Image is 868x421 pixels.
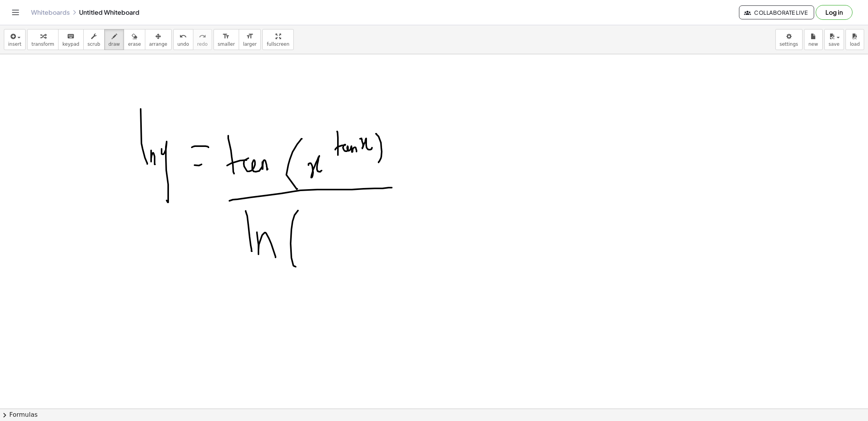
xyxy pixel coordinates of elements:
[243,41,257,47] span: larger
[804,29,823,50] button: new
[31,41,54,47] span: transform
[267,41,289,47] span: fullscreen
[828,41,839,47] span: save
[197,41,208,47] span: redo
[108,41,120,47] span: draw
[4,29,26,50] button: insert
[775,29,803,50] button: settings
[824,29,844,50] button: save
[222,32,230,41] i: format_size
[67,32,74,41] i: keyboard
[149,41,167,47] span: arrange
[262,29,293,50] button: fullscreen
[846,29,864,50] button: load
[27,29,59,50] button: transform
[31,9,70,16] a: Whiteboards
[128,41,141,47] span: erase
[199,32,206,41] i: redo
[145,29,172,50] button: arrange
[9,6,22,19] button: Toggle navigation
[124,29,145,50] button: erase
[808,41,818,47] span: new
[850,41,860,47] span: load
[816,5,852,20] button: Log in
[218,41,235,47] span: smaller
[239,29,261,50] button: format_sizelarger
[179,32,187,41] i: undo
[214,29,239,50] button: format_sizesmaller
[62,41,79,47] span: keypad
[58,29,84,50] button: keyboardkeypad
[8,41,21,47] span: insert
[780,41,798,47] span: settings
[739,5,814,19] button: Collaborate Live
[177,41,189,47] span: undo
[246,32,253,41] i: format_size
[173,29,193,50] button: undoundo
[83,29,105,50] button: scrub
[746,9,808,16] span: Collaborate Live
[193,29,212,50] button: redoredo
[104,29,124,50] button: draw
[88,41,100,47] span: scrub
